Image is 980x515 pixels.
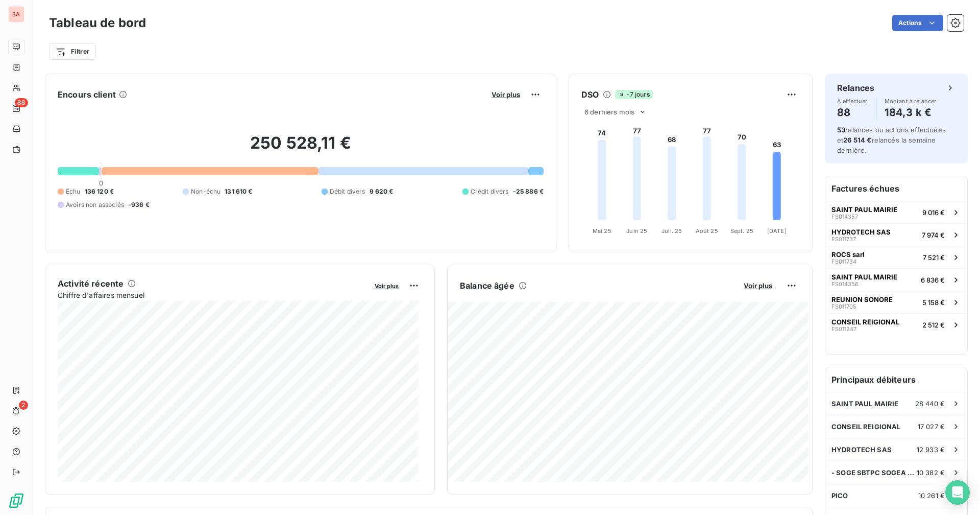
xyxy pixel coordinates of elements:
span: PICO [831,491,848,500]
span: 2 [19,401,28,410]
button: HYDROTECH SASFS0117377 974 € [825,223,967,246]
button: Voir plus [741,281,775,290]
button: CONSEIL REIGIONALFS0112472 512 € [825,313,967,336]
h6: Activité récente [58,277,124,290]
span: 12 933 € [917,446,945,454]
span: ROCS sarl [831,250,865,259]
span: 7 521 € [923,253,945,262]
span: CONSEIL REIGIONAL [831,318,899,326]
span: REUNION SONORE [831,295,893,303]
span: 136 120 € [85,187,114,196]
button: Voir plus [372,281,402,290]
span: FS014356 [831,281,859,287]
span: Voir plus [744,282,772,290]
span: Chiffre d'affaires mensuel [58,290,367,300]
span: 6 836 € [921,276,945,284]
span: 9 016 € [922,208,945,217]
span: relances ou actions effectuées et relancés la semaine dernière. [837,126,946,154]
span: 26 514 € [843,136,871,144]
button: Filtrer [49,43,96,60]
tspan: Août 25 [696,227,718,235]
button: SAINT PAUL MAIRIEFS0143566 836 € [825,268,967,291]
button: Voir plus [488,90,523,99]
button: ROCS sarlFS0117347 521 € [825,246,967,268]
span: - SOGE SBTPC SOGEA REUNION INFRASTRUCTURE [831,469,917,477]
span: Échu [66,187,81,196]
span: 10 261 € [918,491,945,500]
span: 9 620 € [370,187,394,196]
span: FS011737 [831,236,856,242]
button: REUNION SONOREFS0117055 158 € [825,291,967,313]
span: FS011705 [831,303,856,310]
span: CONSEIL REIGIONAL [831,423,901,431]
tspan: Juin 25 [626,227,647,235]
span: 2 512 € [922,321,945,329]
span: FS011734 [831,259,856,265]
span: SAINT PAUL MAIRIE [831,205,897,214]
span: 5 158 € [922,298,945,307]
span: FS011247 [831,326,856,332]
h6: Principaux débiteurs [825,367,967,392]
img: Logo LeanPay [8,493,24,509]
div: Open Intercom Messenger [945,480,970,505]
span: 17 027 € [918,423,945,431]
h3: Tableau de bord [49,14,146,32]
h4: 184,3 k € [885,104,937,121]
span: 6 derniers mois [584,108,634,116]
h6: Relances [837,82,874,94]
span: 53 [837,126,845,134]
span: -936 € [128,200,150,209]
h4: 88 [837,104,868,121]
span: SAINT PAUL MAIRIE [831,400,899,408]
button: SAINT PAUL MAIRIEFS0143579 016 € [825,201,967,223]
span: 10 382 € [917,469,945,477]
span: Avoirs non associés [66,200,124,209]
span: 88 [15,98,28,107]
span: FS014357 [831,214,858,220]
span: Crédit divers [471,187,509,196]
h6: Encours client [58,88,116,101]
span: Débit divers [330,187,365,196]
h2: 250 528,11 € [58,133,544,163]
span: À effectuer [837,98,868,104]
h6: DSO [581,88,599,101]
span: Voir plus [375,283,399,290]
span: Non-échu [191,187,220,196]
tspan: Sept. 25 [730,227,753,235]
span: Montant à relancer [885,98,937,104]
span: 0 [99,179,103,187]
span: HYDROTECH SAS [831,228,891,236]
span: Voir plus [492,90,520,99]
tspan: Juil. 25 [661,227,682,235]
span: 7 974 € [922,231,945,239]
div: SA [8,6,24,22]
span: 28 440 € [915,400,945,408]
span: HYDROTECH SAS [831,446,892,454]
span: -7 jours [615,90,652,99]
h6: Factures échues [825,176,967,201]
button: Actions [892,15,943,31]
span: 131 610 € [225,187,252,196]
tspan: Mai 25 [593,227,611,235]
tspan: [DATE] [767,227,787,235]
h6: Balance âgée [460,279,514,292]
span: -25 886 € [513,187,544,196]
span: SAINT PAUL MAIRIE [831,273,897,281]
